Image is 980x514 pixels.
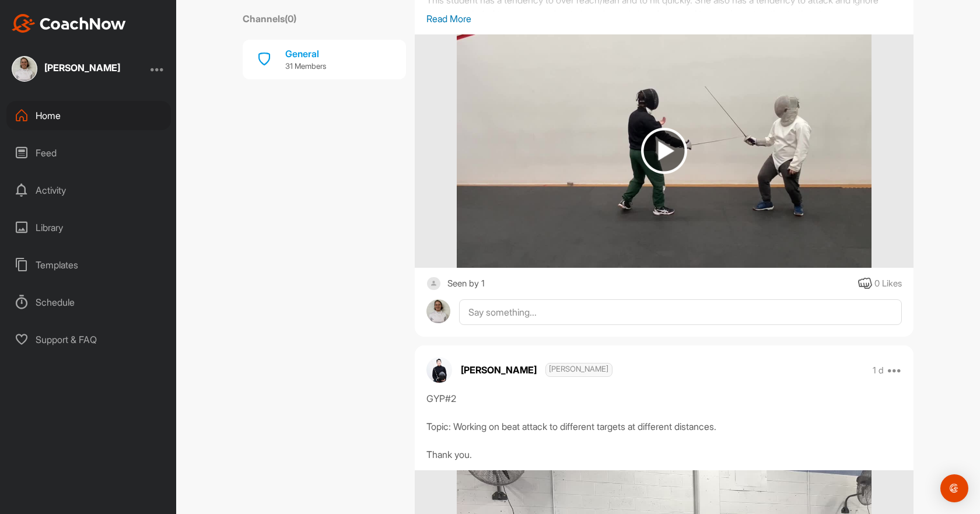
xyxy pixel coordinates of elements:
[874,277,902,291] div: 0 Likes
[940,474,968,502] div: Open Intercom Messenger
[6,176,171,205] div: Activity
[12,56,37,82] img: square_a6a7cc6cb08069d528b072ba96933b62.jpg
[873,365,884,376] p: 1 d
[426,277,441,291] img: square_default-ef6cabf814de5a2bf16c804365e32c732080f9872bdf737d349900a9daf73cf9.png
[545,363,612,377] span: [PERSON_NAME]
[12,14,126,33] img: CoachNow
[243,12,296,26] label: Channels ( 0 )
[426,357,452,383] img: avatar
[457,34,871,268] img: media
[426,299,450,323] img: avatar
[285,47,326,61] div: General
[285,61,326,72] p: 31 Members
[6,101,171,130] div: Home
[6,288,171,317] div: Schedule
[6,213,171,242] div: Library
[461,363,612,377] p: [PERSON_NAME]
[641,128,687,174] img: play
[426,12,902,26] p: Read More
[6,250,171,279] div: Templates
[447,277,485,291] div: Seen by 1
[426,391,902,461] div: GYP#2 Topic: Working on beat attack to different targets at different distances. Thank you.
[44,63,120,72] div: [PERSON_NAME]
[6,138,171,167] div: Feed
[6,325,171,354] div: Support & FAQ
